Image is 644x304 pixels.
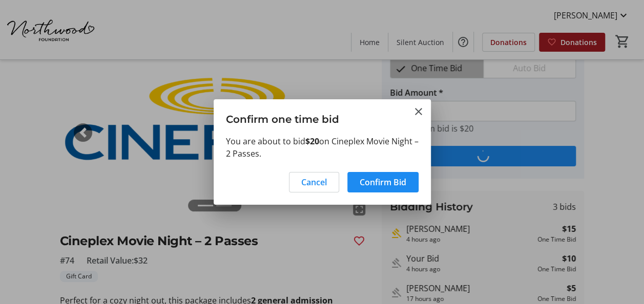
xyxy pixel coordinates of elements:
[360,176,406,188] span: Confirm Bid
[412,105,425,118] button: Close
[289,172,339,192] button: Cancel
[301,176,327,188] span: Cancel
[214,99,431,135] h3: Confirm one time bid
[305,136,319,147] strong: $20
[226,135,419,160] p: You are about to bid on Cineplex Movie Night – 2 Passes.
[347,172,419,192] button: Confirm Bid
